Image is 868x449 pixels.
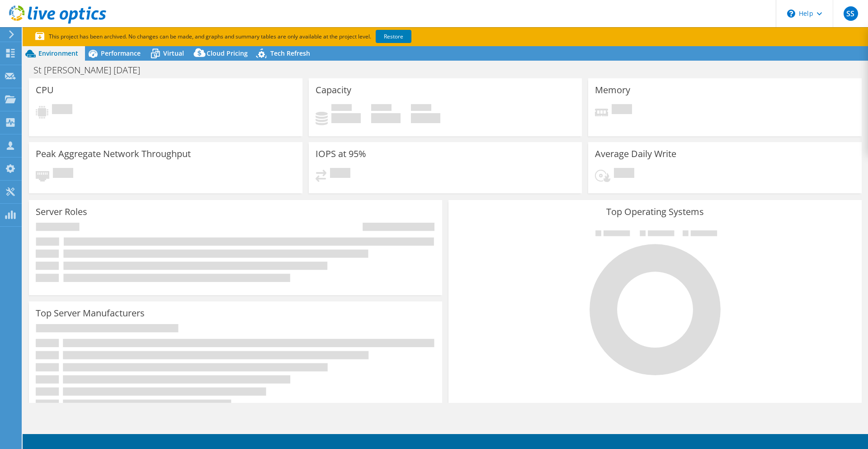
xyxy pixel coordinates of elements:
svg: \n [787,10,795,18]
a: Restore [376,30,411,43]
h3: CPU [36,85,54,95]
h4: 0 GiB [331,113,361,123]
h3: Top Operating Systems [455,207,855,217]
span: Free [371,104,392,113]
span: Performance [101,49,141,57]
span: Used [331,104,352,113]
span: Pending [612,104,632,116]
span: Environment [38,49,78,57]
span: Total [411,104,431,113]
h3: Peak Aggregate Network Throughput [36,149,191,159]
p: This project has been archived. No changes can be made, and graphs and summary tables are only av... [35,32,478,42]
h1: St [PERSON_NAME] [DATE] [29,65,154,75]
h3: Memory [595,85,630,95]
span: SS [844,6,858,21]
span: Pending [53,168,73,180]
span: Tech Refresh [270,49,310,57]
h3: Top Server Manufacturers [36,308,145,318]
h3: Average Daily Write [595,149,676,159]
h4: 0 GiB [411,113,440,123]
span: Pending [52,104,72,116]
span: Pending [330,168,350,180]
span: Cloud Pricing [207,49,248,57]
span: Virtual [163,49,184,57]
h3: Capacity [316,85,351,95]
h4: 0 GiB [371,113,401,123]
h3: Server Roles [36,207,87,217]
span: Pending [614,168,634,180]
h3: IOPS at 95% [316,149,366,159]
